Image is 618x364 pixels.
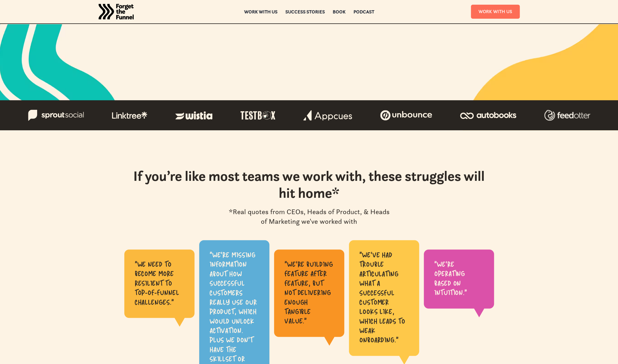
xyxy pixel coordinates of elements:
[471,5,520,18] a: Work With Us
[244,10,277,14] a: Work with us
[359,251,409,345] div: "We've had trouble articulating what a successful customer looks like, which leads to weak onboar...
[333,10,345,14] a: Book
[285,10,325,14] a: Success Stories
[225,207,393,226] div: *Real quotes from CEOs, Heads of Product, & Heads of Marketing we've worked with
[135,260,184,307] div: "We need to become more resilient to top-of-funnel challenges."
[353,10,374,14] a: Podcast
[128,168,490,201] h2: If you’re like most teams we work with, these struggles will hit home*
[434,260,483,298] div: "We're operating based on intuition."
[285,260,334,326] div: "we're building feature after feature, but not delivering enough tangible value."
